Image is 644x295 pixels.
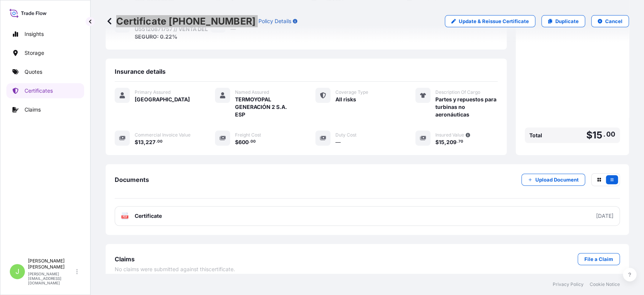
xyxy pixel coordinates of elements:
[115,206,620,226] a: PDFCertificate[DATE]
[459,17,529,25] p: Update & Reissue Certificate
[135,140,138,145] span: $
[6,45,84,61] a: Storage
[521,174,585,186] button: Upload Document
[445,15,535,27] a: Update & Reissue Certificate
[106,15,255,27] p: Certificate [PHONE_NUMBER]
[135,132,191,138] span: Commercial Invoice Value
[235,140,238,145] span: $
[605,17,622,25] p: Cancel
[591,15,629,27] button: Cancel
[553,281,584,287] a: Privacy Policy
[335,132,357,138] span: Duty Cost
[25,49,44,57] p: Storage
[6,102,84,117] a: Claims
[439,140,444,145] span: 15
[446,140,456,145] span: 209
[146,140,155,145] span: 227
[15,268,19,275] span: J
[135,212,162,220] span: Certificate
[238,140,249,145] span: 600
[603,132,606,137] span: .
[25,106,41,113] p: Claims
[25,68,42,76] p: Quotes
[258,17,291,25] p: Policy Details
[444,140,446,145] span: ,
[457,140,458,143] span: .
[25,30,44,38] p: Insights
[535,176,579,183] p: Upload Document
[335,89,368,95] span: Coverage Type
[335,96,356,103] span: All risks
[235,89,269,95] span: Named Assured
[156,140,157,143] span: .
[529,132,542,139] span: Total
[235,96,297,118] span: TERMOYOPAL GENERACIÓN 2 S.A. ESP
[135,89,171,95] span: Primary Assured
[6,64,84,79] a: Quotes
[584,255,613,263] p: File a Claim
[235,132,261,138] span: Freight Cost
[555,17,579,25] p: Duplicate
[115,265,235,273] span: No claims were submitted against this certificate .
[435,96,498,118] span: Partes y repuestos para turbinas no aeronáuticas
[541,15,585,27] a: Duplicate
[25,87,53,95] p: Certificates
[435,132,464,138] span: Insured Value
[6,83,84,98] a: Certificates
[586,130,592,140] span: $
[28,258,75,270] p: [PERSON_NAME] [PERSON_NAME]
[458,140,463,143] span: 70
[606,132,615,137] span: 00
[249,140,250,143] span: .
[123,216,128,218] text: PDF
[115,255,135,263] span: Claims
[592,130,602,140] span: 15
[138,140,144,145] span: 13
[115,176,149,183] span: Documents
[135,96,190,103] span: [GEOGRAPHIC_DATA]
[435,140,439,145] span: $
[6,26,84,42] a: Insights
[335,138,341,146] span: —
[115,68,166,75] span: Insurance details
[435,89,480,95] span: Description Of Cargo
[578,253,620,265] a: File a Claim
[144,140,146,145] span: ,
[28,272,75,285] p: [PERSON_NAME][EMAIL_ADDRESS][DOMAIN_NAME]
[251,140,256,143] span: 00
[590,281,620,287] a: Cookie Notice
[157,140,163,143] span: 00
[596,212,613,220] div: [DATE]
